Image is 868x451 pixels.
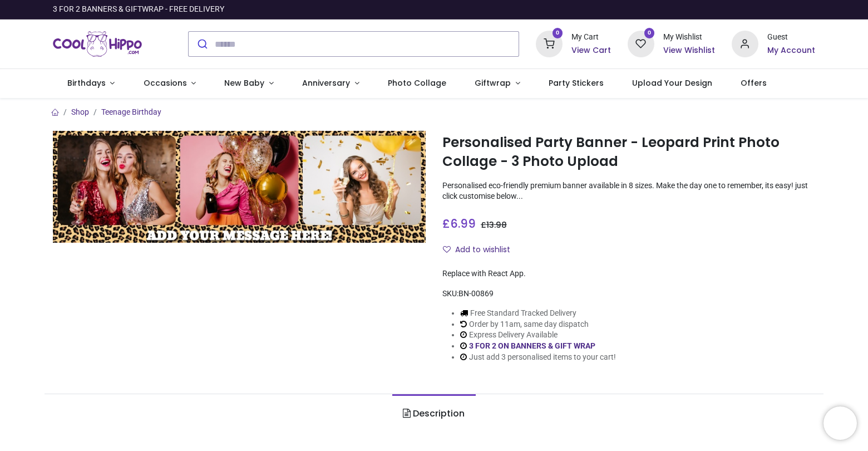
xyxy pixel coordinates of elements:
a: Teenage Birthday [101,107,161,116]
p: Personalised eco-friendly premium banner available in 8 sizes. Make the day one to remember, its ... [442,180,815,202]
a: Birthdays [53,69,129,98]
sup: 0 [553,28,563,38]
div: Guest [767,32,815,43]
a: 0 [536,39,563,48]
li: Free Standard Tracked Delivery [460,308,616,319]
div: 3 FOR 2 BANNERS & GIFTWRAP - FREE DELIVERY [53,4,224,15]
sup: 0 [644,28,655,38]
a: Occasions [129,69,210,98]
a: New Baby [210,69,288,98]
span: Photo Collage [388,77,446,89]
li: Just add 3 personalised items to your cart! [460,352,616,363]
span: £ [442,215,476,232]
span: Offers [741,77,767,89]
span: Anniversary [302,77,350,89]
span: BN-00869 [458,289,494,298]
div: My Cart [571,32,611,43]
a: View Wishlist [663,45,715,56]
h1: Personalised Party Banner - Leopard Print Photo Collage - 3 Photo Upload [442,133,815,171]
span: £ [481,219,507,231]
a: View Cart [571,45,611,56]
li: Express Delivery Available [460,330,616,341]
img: Cool Hippo [53,28,142,60]
a: Giftwrap [460,69,534,98]
div: Replace with React App. [442,268,815,280]
a: Logo of Cool Hippo [53,28,142,60]
a: 3 FOR 2 ON BANNERS & GIFT WRAP [469,341,595,350]
span: Occasions [144,77,187,89]
div: My Wishlist [663,32,715,43]
a: My Account [767,45,815,56]
span: Upload Your Design [632,77,712,89]
span: Giftwrap [475,77,511,89]
i: Add to wishlist [443,246,451,253]
span: Party Stickers [549,77,604,89]
button: Submit [189,32,215,56]
a: 0 [628,39,654,48]
span: Birthdays [67,77,106,89]
li: Order by 11am, same day dispatch [460,319,616,330]
iframe: Brevo live chat [823,406,857,440]
a: Description [392,394,475,433]
a: Shop [71,107,89,116]
span: New Baby [224,77,264,89]
img: Personalised Party Banner - Leopard Print Photo Collage - 3 Photo Upload [53,131,426,243]
iframe: Customer reviews powered by Trustpilot [581,4,815,15]
span: 6.99 [450,215,476,232]
div: SKU: [442,288,815,300]
span: 13.98 [486,219,507,231]
a: Anniversary [288,69,373,98]
button: Add to wishlistAdd to wishlist [442,241,520,259]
